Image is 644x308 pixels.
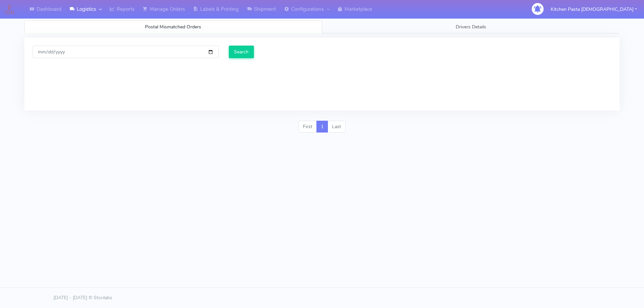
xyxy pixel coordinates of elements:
[546,2,642,16] button: Kitchen Pasta [DEMOGRAPHIC_DATA]
[456,24,486,30] span: Drivers Details
[24,20,620,33] ul: Tabs
[229,46,254,58] input: Search
[145,24,201,30] span: Postal Mismatched Orders
[316,121,328,133] a: 1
